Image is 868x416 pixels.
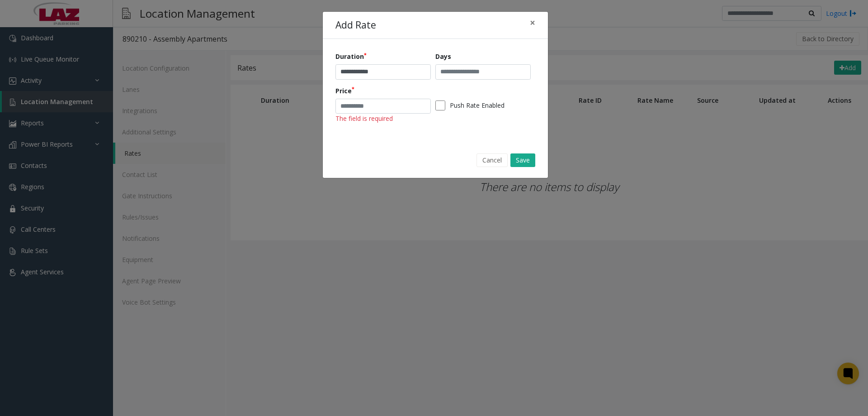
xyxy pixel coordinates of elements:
[476,153,508,167] button: Cancel
[524,12,542,34] button: Close
[335,18,376,33] h4: Add Rate
[335,114,393,123] span: The field is required
[530,16,535,29] span: ×
[435,52,451,61] label: Days
[335,52,367,61] label: Duration
[510,153,535,167] button: Save
[335,86,354,96] label: Price
[450,100,505,110] label: Push Rate Enabled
